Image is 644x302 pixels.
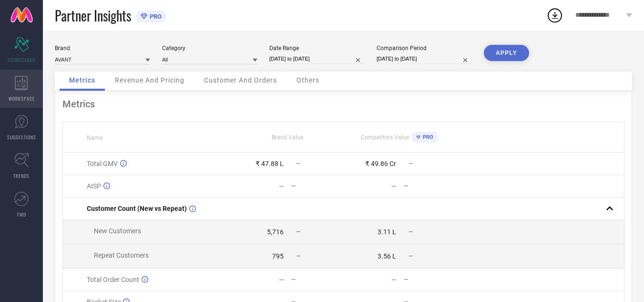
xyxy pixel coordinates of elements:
span: Partner Insights [55,6,131,25]
div: 3.11 L [378,228,396,236]
span: — [409,160,413,167]
span: Metrics [69,76,95,84]
span: PRO [147,13,162,20]
div: Metrics [62,98,624,110]
div: — [291,276,343,283]
button: APPLY [484,45,529,61]
input: Select comparison period [377,54,472,64]
div: Date Range [269,45,365,52]
span: SCORECARDS [8,56,36,63]
span: Brand Value [272,134,303,141]
span: Revenue And Pricing [115,76,184,84]
div: — [404,276,455,283]
span: New Customers [94,227,141,235]
span: WORKSPACE [9,95,35,102]
div: Comparison Period [377,45,472,52]
span: Others [296,76,319,84]
div: — [279,182,284,190]
span: Customer Count (New vs Repeat) [87,205,187,212]
span: TRENDS [13,172,30,179]
div: — [391,182,397,190]
div: ₹ 49.86 Cr [365,160,396,167]
span: FWD [17,211,26,218]
span: — [409,229,413,235]
span: Total GMV [87,160,118,167]
span: — [409,253,413,260]
div: 5,716 [267,228,284,236]
span: SUGGESTIONS [7,134,36,141]
span: — [296,253,300,260]
div: Open download list [546,7,563,24]
span: AISP [87,182,101,190]
span: Name [87,135,102,141]
div: 3.56 L [378,252,396,260]
div: ₹ 47.88 L [256,160,284,167]
div: 795 [272,252,284,260]
input: Select date range [269,54,365,64]
div: — [279,276,284,283]
div: — [404,183,455,189]
span: — [296,160,300,167]
div: Category [162,45,257,52]
span: Customer And Orders [204,76,277,84]
span: Competitors Value [361,134,409,141]
div: Brand [55,45,150,52]
span: Total Order Count [87,276,139,283]
div: — [291,183,343,189]
div: — [391,276,397,283]
span: PRO [420,134,433,140]
span: Repeat Customers [94,251,149,259]
span: — [296,229,300,235]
